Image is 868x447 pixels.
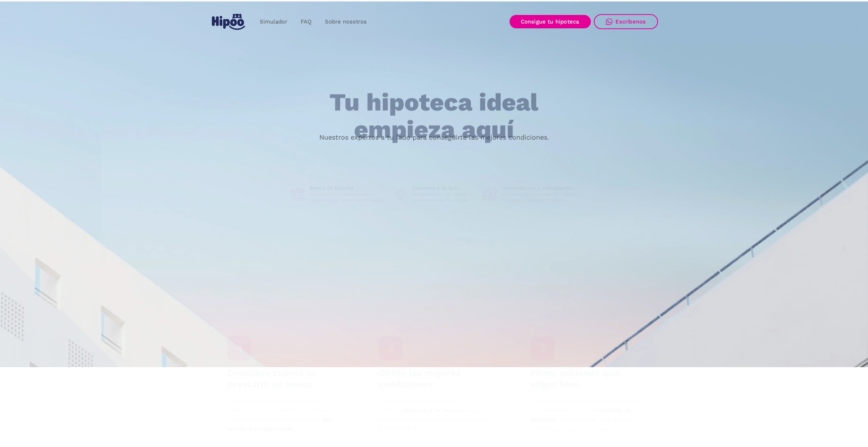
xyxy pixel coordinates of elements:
[530,407,631,423] strong: respaldo de expertos
[413,185,476,191] h1: Expertos a tu lado
[292,89,575,143] h1: Tu hipoteca ideal empieza aquí
[510,15,591,28] a: Consigue tu hipoteca
[379,397,490,434] p: Tu experto compara entre +14 bancos y para que consigas las mejores condiciones sin ir de banco e...
[502,185,579,191] h1: Contratación y subrogación
[530,368,641,390] h4: Firma sabiendo que eliges bien
[318,15,373,29] a: Sobre nosotros
[379,368,490,390] h4: Obtén las mejores condiciones
[253,15,294,29] a: Simulador
[227,416,332,432] strong: Sin coste, ni compromiso.
[227,368,338,390] h4: Descubre cuánto te prestaría un banco
[310,191,386,203] p: Intermediarios hipotecarios regulados por el Banco de España
[530,397,641,434] p: Elige la opción que mejor se adapte a tus necesidades con el , garantizando una decisión acertada...
[310,185,386,191] h1: Banco de España
[404,407,458,414] strong: negocia a tu favor
[210,11,247,33] a: home
[594,14,658,29] a: Escríbenos
[227,397,338,434] p: Completa tu perfil en menos de 3 minutos y uno de nuestros gestores te llamará para estudiar tu c...
[502,191,579,203] p: Soporte para contratar tu nueva hipoteca o mejorar la actual
[294,15,318,29] a: FAQ
[615,18,646,25] div: Escríbenos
